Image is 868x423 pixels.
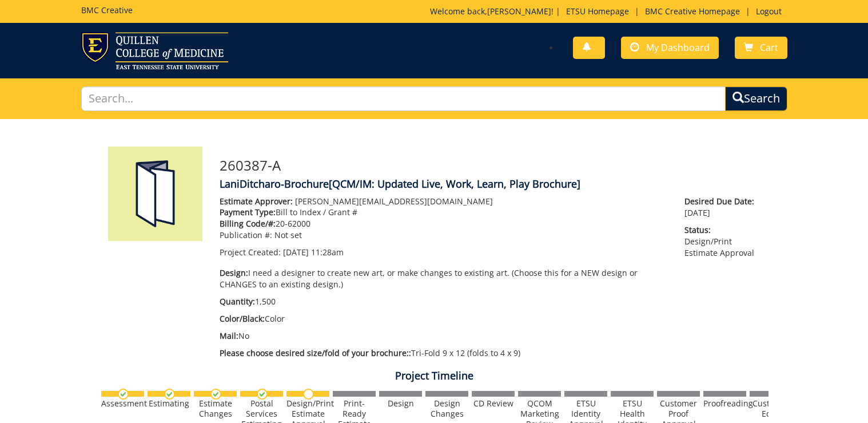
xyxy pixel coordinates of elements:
[220,313,667,325] p: Color
[560,6,635,17] a: ETSU Homepage
[472,398,515,409] div: CD Review
[735,37,787,59] a: Cart
[760,41,778,54] span: Cart
[274,230,302,240] span: Not set
[81,86,726,111] input: Search...
[118,389,129,400] img: checkmark
[210,389,221,400] img: checkmark
[220,179,760,190] h4: LaniDitcharo-Brochure
[220,158,760,173] h3: 260387-A
[303,389,314,400] img: no
[725,86,787,111] button: Search
[703,398,746,409] div: Proofreading
[220,330,238,341] span: Mail:
[220,330,667,342] p: No
[283,247,344,258] span: [DATE] 11:28am
[639,6,746,17] a: BMC Creative Homepage
[646,41,710,54] span: My Dashboard
[621,37,719,59] a: My Dashboard
[220,207,667,218] p: Bill to Index / Grant #
[425,398,468,419] div: Design Changes
[684,224,760,236] span: Status:
[220,218,667,230] p: 20-62000
[194,398,237,419] div: Estimate Changes
[220,296,255,307] span: Quantity:
[684,196,760,207] span: Desired Due Date:
[220,267,248,278] span: Design:
[220,296,667,307] p: 1,500
[164,389,175,400] img: checkmark
[430,6,787,17] p: Welcome back, ! | | |
[220,196,667,207] p: [PERSON_NAME][EMAIL_ADDRESS][DOMAIN_NAME]
[684,224,760,259] p: Design/Print Estimate Approval
[379,398,422,409] div: Design
[101,398,144,409] div: Assessment
[257,389,268,400] img: checkmark
[220,347,411,358] span: Please choose desired size/fold of your brochure::
[220,313,265,324] span: Color/Black:
[750,398,793,419] div: Customer Edits
[220,347,667,359] p: Tri-Fold 9 x 12 (folds to 4 x 9)
[750,6,787,17] a: Logout
[81,6,133,14] h5: BMC Creative
[108,147,202,241] img: Product featured image
[220,207,276,218] span: Payment Type:
[220,267,667,290] p: I need a designer to create new art, or make changes to existing art. (Choose this for a NEW desi...
[148,398,190,409] div: Estimating
[329,177,580,191] span: [QCM/IM: Updated Live, Work, Learn, Play Brochure]
[220,218,276,229] span: Billing Code/#:
[81,32,228,69] img: ETSU logo
[220,196,293,207] span: Estimate Approver:
[220,230,272,240] span: Publication #:
[99,370,769,382] h4: Project Timeline
[220,247,281,258] span: Project Created:
[684,196,760,219] p: [DATE]
[487,6,551,17] a: [PERSON_NAME]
